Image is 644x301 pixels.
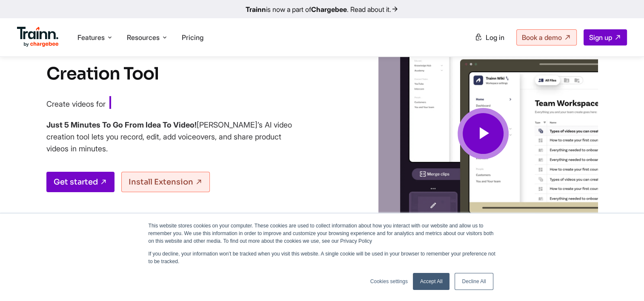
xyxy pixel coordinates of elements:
b: Just 5 Minutes To Go From Idea To Video! [46,120,197,129]
span: Create videos for [46,99,106,108]
span: Book a demo [522,33,562,42]
a: Decline All [455,273,493,290]
a: Log in [469,30,509,45]
img: Trainn Logo [17,27,59,47]
a: Book a demo [516,29,577,45]
span: Sign up [589,33,612,42]
a: Pricing [182,33,203,42]
a: Accept All [413,273,450,290]
span: Log in [486,33,504,42]
span: Sales Enablement [109,96,212,111]
a: Cookies settings [370,278,408,285]
p: If you decline, your information won’t be tracked when you visit this website. A single cookie wi... [149,250,496,265]
a: Install Extension [121,172,210,192]
a: Sign up [584,29,627,45]
p: This website stores cookies on your computer. These cookies are used to collect information about... [149,222,496,245]
b: Chargebee [311,5,347,14]
span: Resources [127,33,160,42]
h4: [PERSON_NAME]’s AI video creation tool lets you record, edit, add voiceovers, and share product v... [46,119,293,155]
b: Trainn [246,5,266,14]
a: Get started [46,172,114,192]
span: Features [77,33,105,42]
